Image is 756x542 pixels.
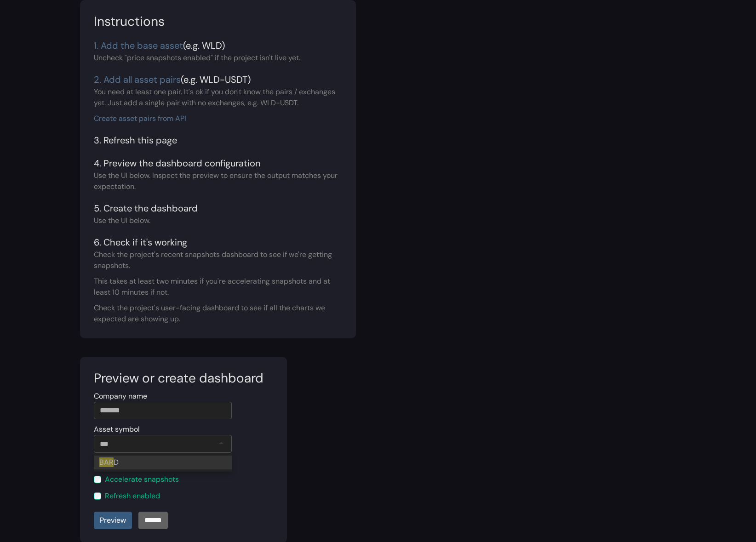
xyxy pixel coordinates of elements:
div: 3. Refresh this page [94,133,342,147]
div: 6. Check if it's working [94,235,342,249]
label: Refresh enabled [105,491,160,502]
div: Check the project's user-facing dashboard to see if all the charts we expected are showing up. [94,302,342,325]
div: Uncheck "price snapshots enabled" if the project isn't live yet. [94,52,342,63]
div: Use the UI below. Inspect the preview to ensure the output matches your expectation. [94,170,342,192]
div: This takes at least two minutes if you're accelerating snapshots and at least 10 minutes if not. [94,276,342,298]
a: 2. Add all asset pairs [94,74,181,86]
div: Use the UI below. [94,215,342,226]
a: Create asset pairs from API [94,114,186,123]
a: 1. Add the base asset [94,40,183,51]
div: (e.g. WLD) [94,39,342,52]
div: D [94,456,232,469]
div: You need at least one pair. It's ok if you don't know the pairs / exchanges yet. Just add a singl... [94,86,342,124]
span: BAR [99,457,114,467]
h3: Preview or create dashboard [94,371,273,386]
label: Company name [94,391,147,402]
h3: Instructions [94,14,342,29]
label: Accelerate snapshots [105,474,179,485]
div: Preview [94,512,132,529]
div: (e.g. WLD-USDT) [94,73,342,86]
div: 4. Preview the dashboard configuration [94,156,342,170]
div: 5. Create the dashboard [94,201,342,215]
div: Check the project's recent snapshots dashboard to see if we're getting snapshots. [94,249,342,271]
label: Asset symbol [94,424,140,435]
